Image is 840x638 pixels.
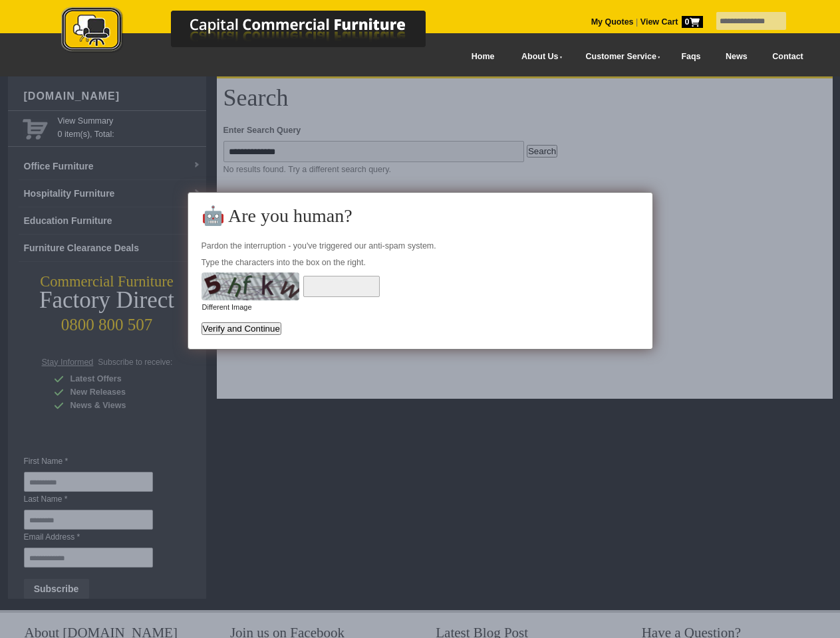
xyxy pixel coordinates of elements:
p: Pardon the interruption - you've triggered our anti-spam system. [202,239,639,253]
a: About Us [507,42,571,72]
a: Faqs [669,42,714,72]
span: 0 [682,16,703,28]
strong: View Cart [640,17,703,27]
a: My Quotes [591,17,634,27]
a: Customer Service [571,42,668,72]
a: Capital Commercial Furniture Logo [25,7,490,59]
h2: 🤖 Are you human? [202,206,639,226]
img: Capital Commercial Furniture Logo [25,7,490,55]
a: Different Image [202,303,252,311]
a: News [713,42,760,72]
a: View Cart0 [638,17,702,27]
img: Type these characters into the box on the right [202,272,299,300]
a: Contact [760,42,815,72]
p: Type the characters into the box on the right. [202,256,639,269]
button: Verify and Continue [202,322,281,335]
